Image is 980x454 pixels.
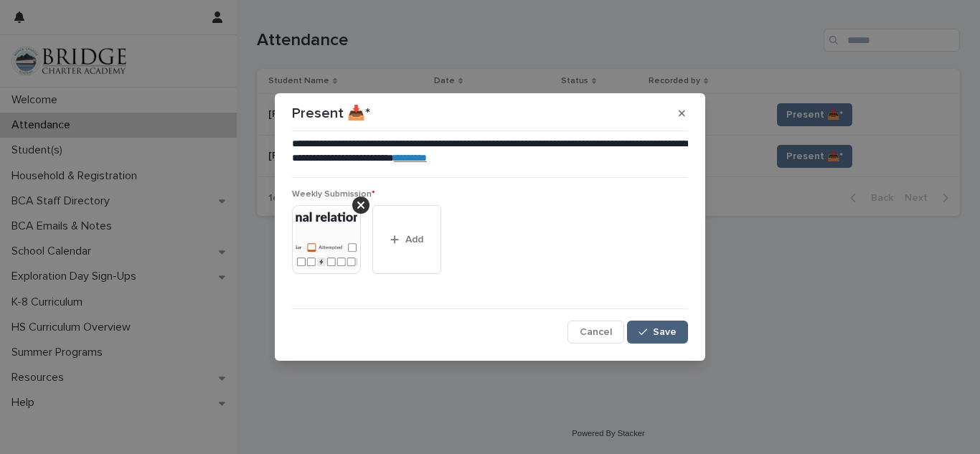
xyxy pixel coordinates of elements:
p: Present 📥* [292,105,370,122]
span: Cancel [580,327,612,337]
button: Add [372,205,441,274]
button: Save [627,321,688,344]
span: Save [653,327,677,337]
span: Weekly Submission [292,190,375,199]
span: Add [405,235,423,245]
button: Cancel [567,321,624,344]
